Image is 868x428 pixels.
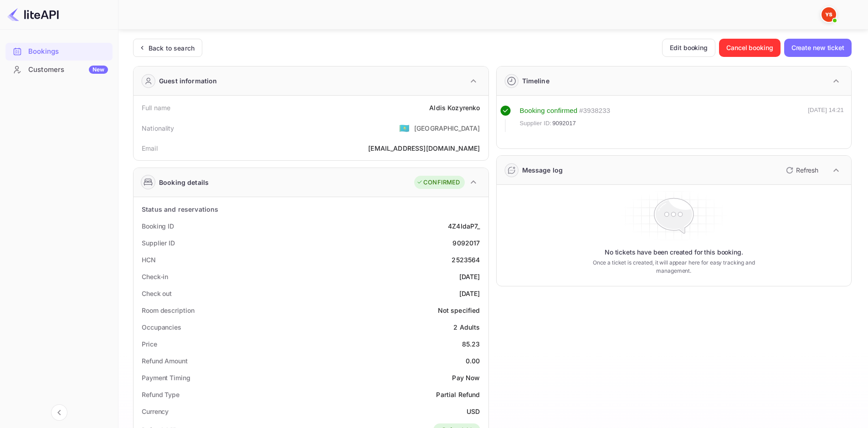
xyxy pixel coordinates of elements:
div: Bookings [5,43,113,61]
div: Pay Now [452,373,480,382]
div: Customers [28,65,108,75]
div: Payment Timing [142,373,190,382]
div: [EMAIL_ADDRESS][DOMAIN_NAME] [368,143,480,153]
div: Full name [142,103,170,112]
div: Not specified [438,306,480,315]
div: New [89,66,108,74]
div: Partial Refund [436,390,480,399]
div: # 3938233 [579,106,610,116]
div: 2 Adults [453,322,480,332]
p: Refresh [796,165,818,175]
button: Collapse navigation [51,404,67,421]
div: Booking ID [142,221,174,231]
div: 2523564 [452,255,480,265]
div: Room description [142,306,194,315]
div: CustomersNew [5,61,113,79]
div: Nationality [142,123,175,133]
span: United States [399,120,410,136]
div: Message log [522,165,563,175]
div: 9092017 [452,238,480,248]
div: HCN [142,255,156,265]
div: Guest information [159,76,217,86]
button: Refresh [781,163,822,178]
div: Aldis Kozyrenko [429,103,480,112]
a: Bookings [5,43,113,60]
div: [GEOGRAPHIC_DATA] [414,123,480,133]
div: 0.00 [466,356,480,366]
div: 4Z4IdaP7_ [448,221,480,231]
div: Check-in [142,272,168,281]
div: Bookings [28,46,108,57]
button: Cancel booking [719,39,781,57]
div: USD [467,407,480,416]
img: LiteAPI logo [7,7,59,22]
div: Timeline [522,76,550,86]
div: Price [142,339,157,349]
button: Create new ticket [784,39,852,57]
div: Check out [142,289,172,298]
div: 85.23 [462,339,480,349]
div: CONFIRMED [416,178,460,187]
img: Yandex Support [822,7,836,22]
div: Currency [142,407,169,416]
div: Occupancies [142,322,181,332]
button: Edit booking [662,39,715,57]
span: 9092017 [552,119,576,128]
div: Refund Amount [142,356,188,366]
div: Email [142,143,158,153]
div: [DATE] [459,272,480,281]
div: Booking confirmed [520,106,578,116]
div: Supplier ID [142,238,175,248]
div: Booking details [159,178,209,187]
div: Refund Type [142,390,180,399]
p: No tickets have been created for this booking. [605,248,743,257]
a: CustomersNew [5,61,113,78]
p: Once a ticket is created, it will appear here for easy tracking and management. [578,259,769,275]
span: Supplier ID: [520,119,552,128]
div: Back to search [149,43,195,53]
div: [DATE] 14:21 [808,106,844,132]
div: Status and reservations [142,204,218,214]
div: [DATE] [459,289,480,298]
